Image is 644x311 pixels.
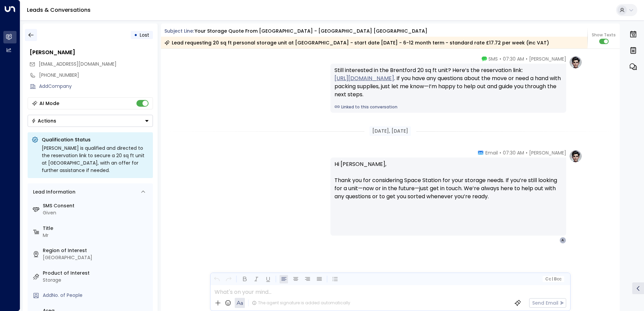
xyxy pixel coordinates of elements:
[140,32,149,38] span: Lost
[43,225,150,232] label: Title
[488,56,498,62] span: SMS
[28,115,153,127] button: Actions
[552,277,553,281] span: |
[134,29,137,41] div: •
[27,6,91,14] a: Leads & Conversations
[500,149,501,156] span: •
[213,275,221,283] button: Undo
[39,100,59,107] div: AI Mode
[500,56,501,62] span: •
[569,56,582,69] img: profile-logo.png
[43,270,150,277] label: Product of Interest
[195,28,427,35] div: Your storage quote from [GEOGRAPHIC_DATA] - [GEOGRAPHIC_DATA] [GEOGRAPHIC_DATA]
[485,149,498,156] span: Email
[569,149,582,163] img: profile-logo.png
[28,115,153,127] div: Button group with a nested menu
[42,144,149,174] div: [PERSON_NAME] is qualified and directed to the reservation link to secure a 20 sq ft unit at [GEO...
[43,277,150,284] div: Storage
[43,247,150,254] label: Region of Interest
[334,74,394,82] a: [URL][DOMAIN_NAME]
[503,56,524,62] span: 07:30 AM
[39,83,153,90] div: AddCompany
[334,104,562,110] a: Linked to this conversation
[252,300,350,306] div: The agent signature is added automatically
[164,39,549,46] div: Lead requesting 20 sq ft personal storage unit at [GEOGRAPHIC_DATA] - start date [DATE] - 6-12 mo...
[30,48,153,57] div: [PERSON_NAME]
[542,276,564,282] button: Cc|Bcc
[39,61,117,67] span: [EMAIL_ADDRESS][DOMAIN_NAME]
[503,149,524,156] span: 07:30 AM
[43,209,150,216] div: Given
[164,28,194,34] span: Subject Line:
[224,275,233,283] button: Redo
[526,149,527,156] span: •
[43,254,150,261] div: [GEOGRAPHIC_DATA]
[39,72,153,79] div: [PHONE_NUMBER]
[31,188,75,196] div: Lead Information
[43,232,150,239] div: Mr
[545,277,561,281] span: Cc Bcc
[39,61,117,68] span: abbyjourneys23@gmail.com
[369,126,411,136] div: [DATE], [DATE]
[42,136,149,143] p: Qualification Status
[334,66,562,99] div: Still interested in the Brentford 20 sq ft unit? Here’s the reservation link: . If you have any q...
[592,32,616,38] span: Show Texts
[526,56,527,62] span: •
[31,118,56,124] div: Actions
[529,149,566,156] span: [PERSON_NAME]
[334,160,562,209] p: Hi [PERSON_NAME], Thank you for considering Space Station for your storage needs. If you’re still...
[529,56,566,62] span: [PERSON_NAME]
[43,292,150,299] div: AddNo. of People
[43,202,150,209] label: SMS Consent
[559,237,566,244] div: A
